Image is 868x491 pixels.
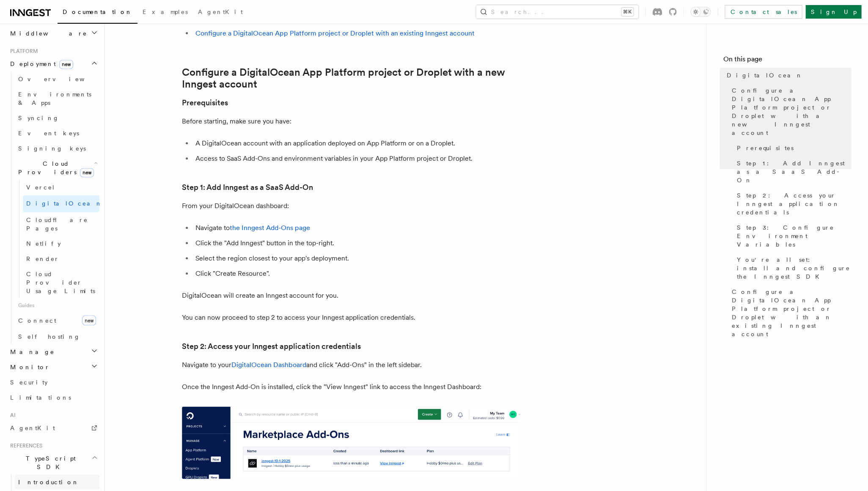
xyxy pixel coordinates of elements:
span: TypeScript SDK [7,454,91,471]
a: Cloud Provider Usage Limits [23,266,99,298]
a: Environments & Apps [15,87,99,110]
a: Syncing [15,110,99,126]
button: Middleware [7,26,99,41]
span: Cloud Provider Usage Limits [26,270,95,294]
li: A DigitalOcean account with an application deployed on App Platform or on a Droplet. [193,137,520,149]
a: Configure a DigitalOcean App Platform project or Droplet with a new Inngest account [182,66,520,90]
a: AgentKit [7,420,99,435]
span: Security [10,379,48,385]
button: Cloud Providersnew [15,156,99,180]
span: new [59,60,73,69]
span: Step 3: Configure Environment Variables [736,223,851,249]
span: AgentKit [198,8,243,15]
span: AgentKit [10,424,55,431]
span: Vercel [26,184,55,191]
span: Configure a DigitalOcean App Platform project or Droplet with an existing Inngest account [731,288,851,338]
a: Configure a DigitalOcean App Platform project or Droplet with an existing Inngest account [728,284,851,342]
span: Prerequisites [736,144,793,152]
span: You're all set: install and configure the Inngest SDK [736,255,851,281]
a: Prerequisites [733,140,851,156]
a: AgentKit [193,3,248,23]
span: Render [26,255,59,262]
span: Middleware [7,29,87,38]
span: new [80,168,94,177]
a: the Inngest Add-Ons page [230,224,310,232]
a: Configure a DigitalOcean App Platform project or Droplet with an existing Inngest account [195,29,475,37]
p: From your DigitalOcean dashboard: [182,200,520,212]
a: Step 1: Add Inngest as a SaaS Add-On [182,181,313,193]
a: DigitalOcean [23,195,99,212]
img: image.png [182,406,520,479]
span: Netlify [26,240,61,247]
span: AI [7,411,16,418]
p: Navigate to your and click "Add-Ons" in the left sidebar. [182,359,520,371]
span: Deployment [7,60,73,68]
a: Prerequisites [182,97,228,109]
span: Cloud Providers [15,159,94,176]
span: Step 1: Add Inngest as a SaaS Add-On [736,159,851,184]
a: Cloudflare Pages [23,212,99,236]
span: Guides [15,298,99,312]
a: Vercel [23,180,99,195]
span: Cloudflare Pages [26,216,88,231]
a: Sign Up [805,5,861,19]
p: DigitalOcean will create an Inngest account for you. [182,290,520,302]
li: Click "Create Resource". [193,268,520,280]
span: Manage [7,347,55,356]
a: Contact sales [725,5,802,19]
a: Step 3: Configure Environment Variables [733,220,851,252]
a: Event keys [15,126,99,141]
kbd: ⌘K [621,8,633,16]
span: Examples [143,8,188,15]
span: Event keys [18,130,79,137]
p: Before starting, make sure you have: [182,115,520,127]
a: Step 1: Add Inngest as a SaaS Add-On [733,156,851,188]
a: Overview [15,71,99,87]
a: Render [23,251,99,266]
a: Configure a DigitalOcean App Platform project or Droplet with a new Inngest account [728,83,851,140]
a: Connectnew [15,312,99,329]
a: Self hosting [15,329,99,344]
span: Limitations [10,394,71,400]
p: You can now proceed to step 2 to access your Inngest application credentials. [182,312,520,324]
span: Introduction [18,478,79,485]
li: Click the "Add Inngest" button in the top-right. [193,237,520,249]
span: Signing keys [18,145,86,152]
span: Overview [18,76,105,82]
button: Toggle dark mode [690,7,711,17]
span: Step 2: Access your Inngest application credentials [736,191,851,217]
span: Syncing [18,115,59,121]
button: Manage [7,344,99,359]
button: Search...⌘K [476,5,638,19]
a: Documentation [58,3,137,24]
button: Monitor [7,359,99,374]
a: You're all set: install and configure the Inngest SDK [733,252,851,284]
h4: On this page [723,54,851,68]
li: Access to SaaS Add-Ons and environment variables in your App Platform project or Droplet. [193,153,520,165]
span: Configure a DigitalOcean App Platform project or Droplet with a new Inngest account [731,86,851,137]
a: Limitations [7,390,99,405]
span: Environments & Apps [18,91,91,106]
a: Netlify [23,236,99,251]
span: References [7,442,42,449]
div: Deploymentnew [7,71,99,344]
a: DigitalOcean Dashboard [231,361,306,369]
a: Step 2: Access your Inngest application credentials [182,340,361,352]
button: TypeScript SDK [7,450,99,474]
p: Once the Inngest Add-On is installed, click the "View Inngest" link to access the Inngest Dashboard: [182,381,520,393]
span: Self hosting [18,333,80,340]
span: Documentation [63,8,132,15]
div: Cloud Providersnew [15,180,99,298]
span: Platform [7,48,38,55]
a: Signing keys [15,141,99,156]
span: DigitalOcean [26,200,102,207]
a: Step 2: Access your Inngest application credentials [733,188,851,220]
a: Security [7,374,99,390]
a: Introduction [15,474,99,489]
a: Examples [137,3,193,23]
button: Deploymentnew [7,56,99,71]
span: Connect [18,317,56,324]
span: new [82,315,96,325]
li: Navigate to [193,222,520,234]
span: Monitor [7,362,50,371]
